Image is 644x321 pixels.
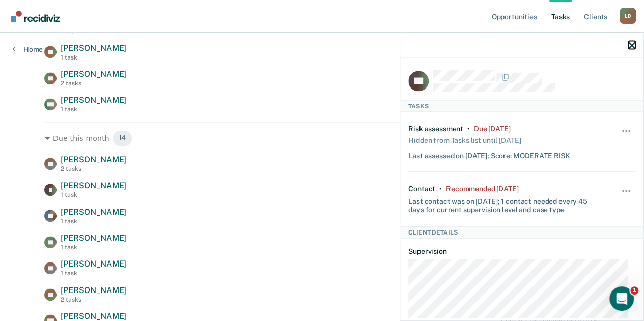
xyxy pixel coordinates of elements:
[61,165,126,172] div: 2 tasks
[609,286,634,311] iframe: Intercom live chat
[61,285,126,295] span: [PERSON_NAME]
[61,95,126,105] span: [PERSON_NAME]
[61,54,126,61] div: 1 task
[112,130,133,147] span: 14
[61,69,126,79] span: [PERSON_NAME]
[61,244,126,251] div: 1 task
[439,184,442,193] div: •
[61,155,126,164] span: [PERSON_NAME]
[61,207,126,217] span: [PERSON_NAME]
[11,11,60,22] img: Recidiviz
[61,218,126,225] div: 1 task
[61,270,126,277] div: 1 task
[474,125,511,133] div: Due 4 months ago
[400,100,643,112] div: Tasks
[61,80,126,87] div: 2 tasks
[44,130,600,147] div: Due this month
[630,286,638,295] span: 1
[446,184,518,193] div: Recommended 4 days ago
[61,181,126,190] span: [PERSON_NAME]
[61,43,126,53] span: [PERSON_NAME]
[620,8,636,24] div: L D
[408,247,635,255] dt: Supervision
[408,193,598,214] div: Last contact was on [DATE]; 1 contact needed every 45 days for current supervision level and case...
[61,259,126,269] span: [PERSON_NAME]
[467,125,470,133] div: •
[408,148,570,160] div: Last assessed on [DATE]; Score: MODERATE RISK
[61,311,126,321] span: [PERSON_NAME]
[408,184,435,193] div: Contact
[61,233,126,243] span: [PERSON_NAME]
[408,125,463,133] div: Risk assessment
[61,191,126,198] div: 1 task
[12,45,43,54] a: Home
[620,8,636,24] button: Profile dropdown button
[61,296,126,303] div: 2 tasks
[408,133,521,148] div: Hidden from Tasks list until [DATE]
[400,226,643,239] div: Client Details
[61,106,126,113] div: 1 task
